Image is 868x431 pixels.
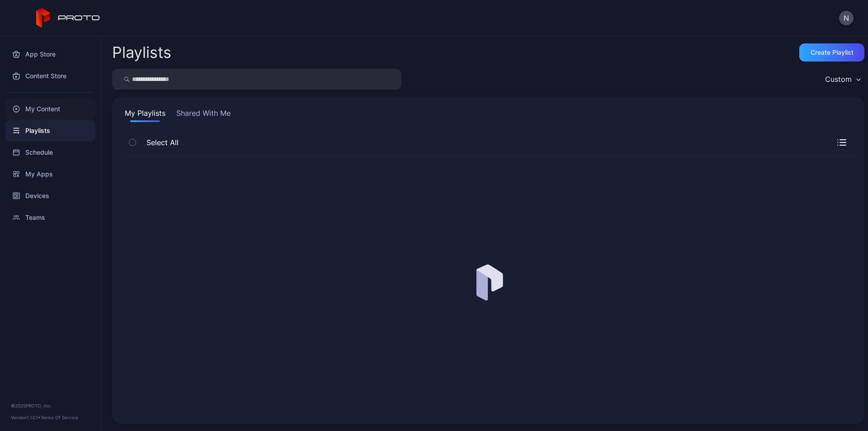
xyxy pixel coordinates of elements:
button: N [839,11,854,25]
a: Devices [5,185,95,207]
h2: Playlists [112,44,171,61]
span: Version 1.13.1 • [11,415,41,420]
div: Create Playlist [811,49,854,56]
span: Select All [142,137,179,148]
a: Terms Of Service [41,415,78,420]
div: Custom [825,75,852,84]
a: Schedule [5,142,95,163]
button: Create Playlist [799,43,864,62]
a: Playlists [5,120,95,142]
a: My Apps [5,163,95,185]
a: My Content [5,98,95,120]
a: Teams [5,207,95,228]
div: © 2025 PROTO, Inc. [11,402,90,409]
button: Shared With Me [175,108,232,122]
a: App Store [5,43,95,65]
button: My Playlists [123,108,167,122]
a: Content Store [5,65,95,87]
button: Custom [821,69,864,90]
